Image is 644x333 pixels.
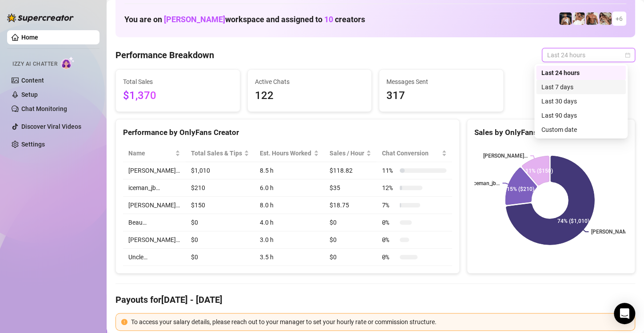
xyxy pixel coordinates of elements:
td: $0 [324,231,377,249]
span: $1,370 [123,87,233,104]
div: Last 90 days [541,111,620,120]
td: $0 [186,231,255,249]
a: Content [21,77,44,84]
span: Messages Sent [386,77,496,87]
td: $118.82 [324,162,377,179]
img: AI Chatter [61,56,75,69]
a: Settings [21,141,45,148]
span: 12 % [382,183,396,193]
div: Last 30 days [536,94,626,108]
td: [PERSON_NAME]… [123,162,186,179]
td: $18.75 [324,197,377,214]
span: 0 % [382,252,396,262]
h1: You are on workspace and assigned to creators [124,15,365,24]
div: Performance by OnlyFans Creator [123,127,452,139]
span: 10 [324,15,333,24]
div: Last 7 days [536,80,626,94]
th: Sales / Hour [324,145,377,162]
td: 3.0 h [254,231,324,249]
span: Total Sales & Tips [191,148,242,158]
td: 4.0 h [254,214,324,231]
span: 122 [255,87,365,104]
td: $0 [324,249,377,266]
span: exclamation-circle [121,319,127,325]
span: [PERSON_NAME] [164,15,225,24]
a: Setup [21,91,38,98]
span: calendar [625,52,630,58]
span: 7 % [382,200,396,210]
span: + 6 [616,14,623,24]
text: iceman_jb… [472,180,500,186]
div: Last 24 hours [541,68,620,78]
div: Custom date [541,125,620,135]
th: Name [123,145,186,162]
text: [PERSON_NAME]… [483,153,527,159]
span: 11 % [382,166,396,175]
th: Total Sales & Tips [186,145,255,162]
td: Uncle… [123,249,186,266]
td: iceman_jb… [123,179,186,197]
div: Last 24 hours [536,66,626,80]
h4: Payouts for [DATE] - [DATE] [115,293,635,306]
div: Last 90 days [536,108,626,123]
td: [PERSON_NAME]… [123,231,186,249]
img: David [586,12,598,25]
div: Est. Hours Worked [260,148,312,158]
td: $35 [324,179,377,197]
text: [PERSON_NAME]… [591,229,636,235]
a: Home [21,34,38,41]
div: Last 30 days [541,96,620,106]
td: Beau… [123,214,186,231]
td: [PERSON_NAME]… [123,197,186,214]
div: Custom date [536,123,626,137]
span: Chat Conversion [382,148,440,158]
td: 8.0 h [254,197,324,214]
span: Active Chats [255,77,365,87]
td: $0 [324,214,377,231]
td: $0 [186,214,255,231]
td: 3.5 h [254,249,324,266]
img: logo-BBDzfeDw.svg [7,13,74,22]
div: Last 7 days [541,82,620,92]
span: Izzy AI Chatter [12,60,57,68]
h4: Performance Breakdown [115,49,214,61]
td: 6.0 h [254,179,324,197]
div: Open Intercom Messenger [614,303,635,324]
a: Chat Monitoring [21,105,67,112]
img: Jake [572,12,585,25]
td: $1,010 [186,162,255,179]
span: Last 24 hours [547,48,630,62]
span: 0 % [382,235,396,245]
td: $0 [186,249,255,266]
span: 317 [386,87,496,104]
td: $210 [186,179,255,197]
span: Name [128,148,173,158]
span: 0 % [382,218,396,227]
th: Chat Conversion [377,145,452,162]
td: $150 [186,197,255,214]
td: 8.5 h [254,162,324,179]
img: Uncle [599,12,612,25]
img: Chris [559,12,572,25]
div: To access your salary details, please reach out to your manager to set your hourly rate or commis... [131,317,629,327]
span: Total Sales [123,77,233,87]
a: Discover Viral Videos [21,123,81,130]
div: Sales by OnlyFans Creator [474,127,628,139]
span: Sales / Hour [330,148,364,158]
